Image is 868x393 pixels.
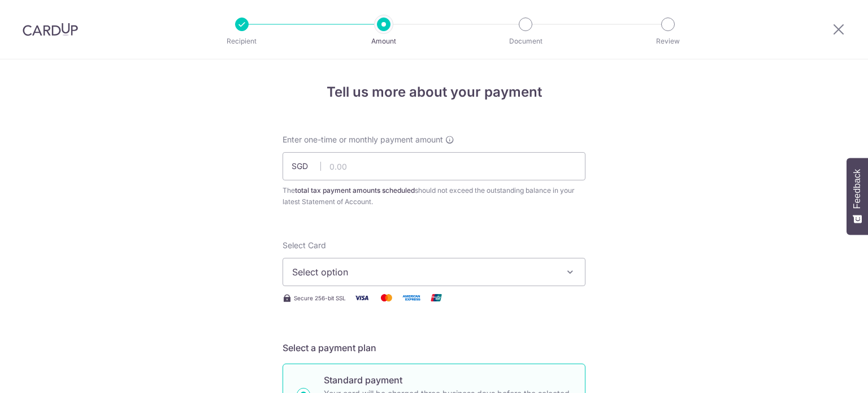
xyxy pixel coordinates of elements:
[796,359,857,387] iframe: Opens a widget where you can find more information
[400,291,423,305] img: American Express
[626,36,710,47] p: Review
[283,152,585,180] input: 0.00
[847,158,868,235] button: Feedback - Show survey
[342,36,426,47] p: Amount
[292,161,321,172] span: SGD
[324,373,571,387] p: Standard payment
[283,185,585,208] div: The should not exceed the outstanding balance in your latest Statement of Account.
[23,23,78,36] img: CardUp
[295,186,415,195] b: total tax payment amounts scheduled
[283,258,585,286] button: Select option
[283,240,326,250] span: translation missing: en.payables.payment_networks.credit_card.summary.labels.select_card
[375,291,398,305] img: Mastercard
[484,36,567,47] p: Document
[292,265,555,279] span: Select option
[283,341,585,355] h5: Select a payment plan
[294,293,346,303] span: Secure 256-bit SSL
[283,134,443,145] span: Enter one-time or monthly payment amount
[200,36,284,47] p: Recipient
[852,169,862,209] span: Feedback
[283,82,585,102] h4: Tell us more about your payment
[350,291,373,305] img: Visa
[425,291,448,305] img: Union Pay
